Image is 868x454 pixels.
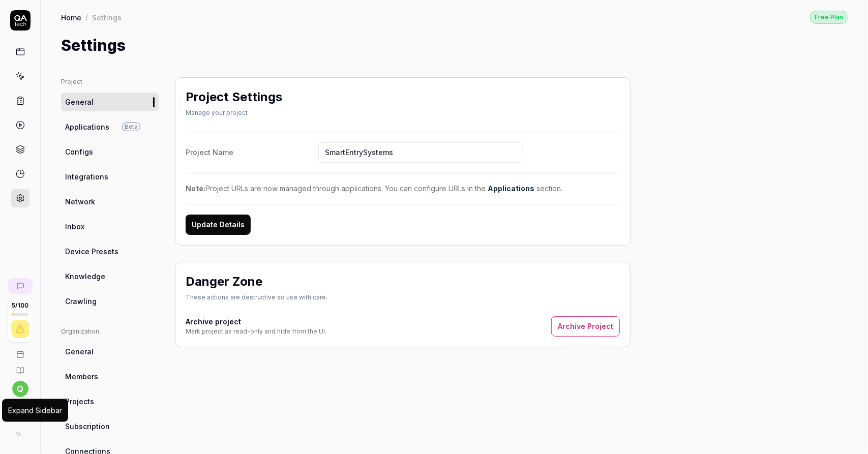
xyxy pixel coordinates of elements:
span: General [65,346,94,357]
a: Projects [61,392,159,411]
button: q [12,381,28,397]
span: Network [65,196,95,207]
a: Crawling [61,292,159,311]
button: Update Details [186,215,251,235]
a: Device Presets [61,242,159,261]
button: Free Plan [810,10,848,24]
span: 5 / 100 [12,302,28,309]
h1: Settings [61,34,126,57]
a: Home [61,12,81,22]
button: S [4,397,36,423]
span: Projects [65,396,94,407]
a: Applications [488,184,534,193]
div: / [85,12,88,22]
span: Subscription [65,421,110,432]
strong: Note: [186,184,205,193]
a: General [61,93,159,111]
div: Project [61,77,159,86]
div: Free Plan [810,11,848,24]
h2: Danger Zone [186,273,262,291]
a: Inbox [61,217,159,236]
span: Device Presets [65,246,118,257]
a: Book a call with us [4,342,36,358]
button: Archive Project [551,316,620,337]
span: Integrations [65,171,108,182]
div: Organization [61,327,159,336]
span: Applications [65,122,109,132]
span: Inbox [65,221,84,232]
div: Project URLs are now managed through applications. You can configure URLs in the section. [186,183,620,194]
div: Manage your project [186,108,282,117]
h2: Project Settings [186,88,282,106]
a: Subscription [61,417,159,436]
span: Knowledge [65,271,105,282]
span: Configs [65,146,93,157]
h4: Archive project [186,316,326,327]
a: Integrations [61,167,159,186]
a: Network [61,192,159,211]
div: These actions are destructive so use with care. [186,293,327,302]
div: Settings [92,12,122,22]
div: Project Name [186,147,318,158]
a: ApplicationsBeta [61,117,159,136]
a: Configs [61,142,159,161]
a: Knowledge [61,267,159,286]
a: Members [61,367,159,386]
div: Expand Sidebar [8,405,62,416]
input: Project Name [318,142,523,163]
span: Beta [122,123,140,131]
a: Documentation [4,358,36,375]
span: Members [65,371,98,382]
span: Crawling [65,296,97,307]
a: General [61,342,159,361]
span: General [65,97,94,107]
div: Mark project as read-only and hide from the UI. [186,327,326,336]
a: New conversation [8,278,33,294]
